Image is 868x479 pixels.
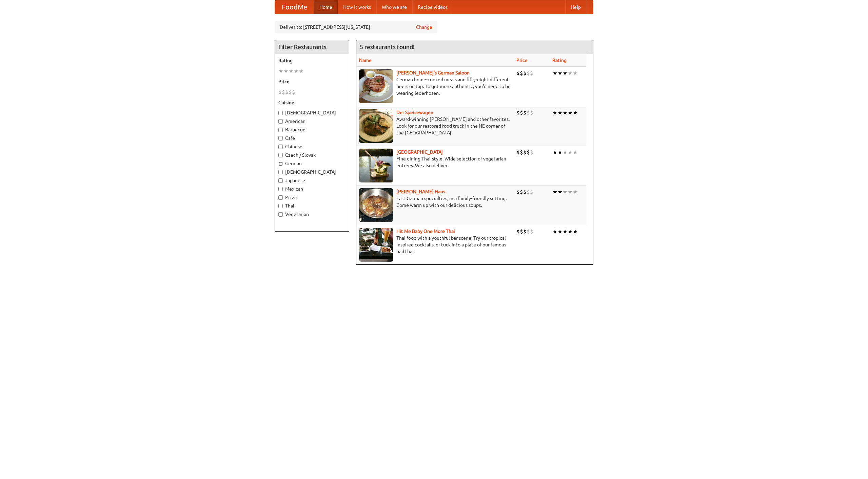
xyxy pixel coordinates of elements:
li: ★ [294,67,299,75]
li: $ [520,149,523,156]
h4: Filter Restaurants [275,40,349,54]
a: [PERSON_NAME]'s German Saloon [396,70,470,75]
ng-pluralize: 5 restaurants found! [360,44,415,50]
p: Fine dining Thai-style. Wide selection of vegetarian entrées. We also deliver. [359,155,511,169]
a: Change [416,24,432,30]
li: $ [520,69,523,77]
div: Deliver to: [STREET_ADDRESS][US_STATE] [275,21,437,33]
img: kohlhaus.jpg [359,188,393,222]
a: Der Speisewagen [396,110,433,115]
img: babythai.jpg [359,228,393,262]
li: $ [530,109,533,116]
li: ★ [568,228,573,235]
input: American [278,119,283,124]
li: ★ [299,67,304,75]
a: Name [359,58,372,63]
li: ★ [557,228,563,235]
li: $ [527,228,530,235]
li: ★ [573,188,578,196]
a: Hit Me Baby One More Thai [396,228,455,234]
li: $ [516,228,520,235]
li: ★ [563,69,568,77]
img: satay.jpg [359,149,393,182]
li: ★ [283,67,289,75]
li: $ [527,69,530,77]
a: Price [516,58,528,63]
li: $ [289,88,292,96]
li: ★ [568,109,573,116]
label: [DEMOGRAPHIC_DATA] [278,169,346,175]
li: $ [523,149,527,156]
li: $ [516,188,520,196]
li: $ [527,188,530,196]
input: Mexican [278,187,283,191]
a: [GEOGRAPHIC_DATA] [396,149,443,155]
b: [PERSON_NAME] Haus [396,189,445,194]
li: ★ [552,149,557,156]
input: [DEMOGRAPHIC_DATA] [278,170,283,174]
a: Who we are [376,0,412,14]
input: Barbecue [278,128,283,132]
a: Home [314,0,338,14]
label: Japanese [278,177,346,184]
a: Rating [552,58,567,63]
li: $ [530,69,533,77]
li: $ [516,109,520,116]
input: [DEMOGRAPHIC_DATA] [278,111,283,115]
li: $ [523,228,527,235]
input: Chinese [278,145,283,149]
label: Vegetarian [278,211,346,218]
input: German [278,161,283,166]
p: Award-winning [PERSON_NAME] and other favorites. Look for our restored food truck in the NE corne... [359,116,511,136]
li: ★ [278,67,283,75]
li: ★ [568,69,573,77]
label: Mexican [278,186,346,192]
li: $ [282,88,285,96]
li: $ [523,109,527,116]
li: $ [278,88,282,96]
li: $ [292,88,295,96]
input: Czech / Slovak [278,153,283,157]
h5: Rating [278,57,346,64]
li: $ [516,69,520,77]
p: East German specialties, in a family-friendly setting. Come warm up with our delicious soups. [359,195,511,209]
li: ★ [568,188,573,196]
img: speisewagen.jpg [359,109,393,143]
li: ★ [552,69,557,77]
li: ★ [573,69,578,77]
label: German [278,160,346,167]
label: Pizza [278,194,346,201]
li: ★ [552,228,557,235]
li: ★ [552,188,557,196]
input: Vegetarian [278,212,283,217]
a: Recipe videos [412,0,453,14]
label: [DEMOGRAPHIC_DATA] [278,109,346,116]
li: ★ [563,188,568,196]
label: Czech / Slovak [278,152,346,158]
h5: Price [278,78,346,85]
li: ★ [563,149,568,156]
li: $ [520,228,523,235]
li: $ [523,69,527,77]
input: Cafe [278,136,283,140]
label: American [278,118,346,125]
img: esthers.jpg [359,69,393,103]
li: ★ [552,109,557,116]
li: ★ [568,149,573,156]
h5: Cuisine [278,99,346,106]
input: Japanese [278,178,283,183]
li: ★ [289,67,294,75]
li: ★ [573,109,578,116]
a: FoodMe [275,0,314,14]
li: ★ [563,228,568,235]
li: $ [527,109,530,116]
li: ★ [573,228,578,235]
label: Cafe [278,135,346,141]
li: ★ [557,188,563,196]
input: Thai [278,204,283,208]
p: Thai food with a youthful bar scene. Try our tropical inspired cocktails, or tuck into a plate of... [359,235,511,255]
li: $ [520,188,523,196]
